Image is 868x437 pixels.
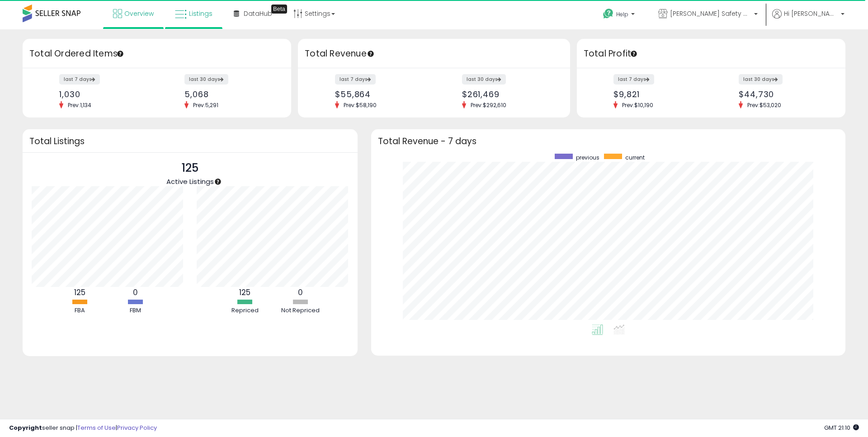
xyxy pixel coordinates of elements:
[584,47,839,60] h3: Total Profit
[367,50,375,58] div: Tooltip anchor
[616,10,628,18] span: Help
[166,177,214,186] span: Active Listings
[743,101,786,109] span: Prev: $53,020
[670,9,751,18] span: [PERSON_NAME] Safety & Supply
[618,101,658,109] span: Prev: $10,190
[108,306,162,315] div: FBM
[29,138,351,145] h3: Total Listings
[596,1,644,29] a: Help
[239,287,250,298] b: 125
[166,160,214,177] p: 125
[462,74,506,85] label: last 30 days
[613,89,704,99] div: $9,821
[189,9,212,18] span: Listings
[244,9,272,18] span: DataHub
[378,138,839,145] h3: Total Revenue - 7 days
[271,5,287,14] div: Tooltip anchor
[462,89,554,99] div: $261,469
[116,50,124,58] div: Tooltip anchor
[218,306,272,315] div: Repriced
[52,306,107,315] div: FBA
[74,287,85,298] b: 125
[772,9,844,29] a: Hi [PERSON_NAME]
[63,101,96,109] span: Prev: 1,134
[739,89,830,99] div: $44,730
[625,154,645,161] span: current
[466,101,511,109] span: Prev: $292,610
[613,74,654,85] label: last 7 days
[274,306,328,315] div: Not Repriced
[630,50,638,58] div: Tooltip anchor
[133,287,138,298] b: 0
[214,178,222,186] div: Tooltip anchor
[339,101,381,109] span: Prev: $58,190
[184,89,275,99] div: 5,068
[335,89,427,99] div: $55,864
[29,47,284,60] h3: Total Ordered Items
[298,287,303,298] b: 0
[184,74,228,85] label: last 30 days
[124,9,154,18] span: Overview
[739,74,783,85] label: last 30 days
[59,89,150,99] div: 1,030
[603,8,614,19] i: Get Help
[189,101,223,109] span: Prev: 5,291
[335,74,376,85] label: last 7 days
[59,74,100,85] label: last 7 days
[784,9,838,18] span: Hi [PERSON_NAME]
[305,47,563,60] h3: Total Revenue
[576,154,599,161] span: previous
